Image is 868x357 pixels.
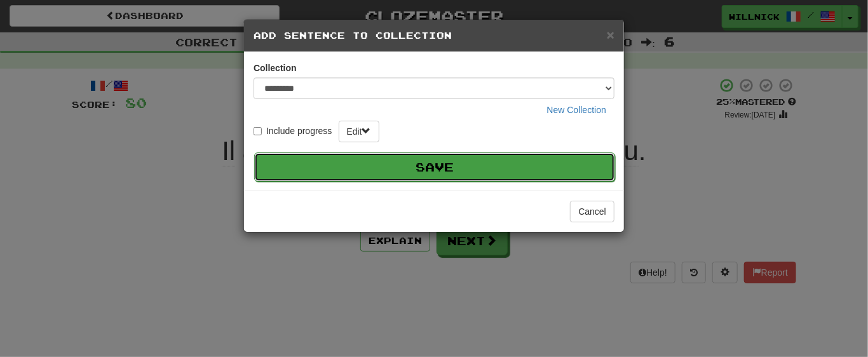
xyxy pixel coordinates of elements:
button: New Collection [539,99,614,121]
button: Close [607,28,614,41]
span: × [607,27,614,42]
input: Include progress [254,127,262,135]
label: Include progress [254,125,332,137]
button: Cancel [570,201,614,222]
h5: Add Sentence to Collection [254,29,614,42]
label: Collection [254,62,297,74]
button: Save [254,152,615,182]
button: Edit [339,121,379,142]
